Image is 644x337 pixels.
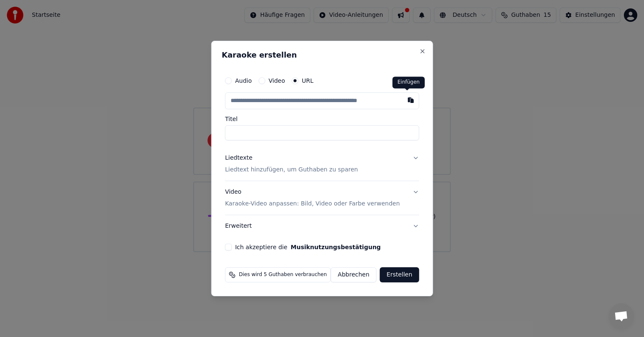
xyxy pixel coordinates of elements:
div: Liedtexte [225,154,252,162]
p: Liedtext hinzufügen, um Guthaben zu sparen [225,166,358,174]
button: LiedtexteLiedtext hinzufügen, um Guthaben zu sparen [225,147,419,181]
label: Titel [225,116,419,122]
div: Video [225,188,400,208]
p: Karaoke-Video anpassen: Bild, Video oder Farbe verwenden [225,200,400,208]
span: Dies wird 5 Guthaben verbrauchen [239,271,327,278]
h2: Karaoke erstellen [222,51,423,59]
label: URL [302,78,314,84]
label: Audio [235,78,252,84]
label: Video [268,78,285,84]
button: Erweitert [225,215,419,237]
label: Ich akzeptiere die [235,244,381,250]
button: Ich akzeptiere die [291,244,381,250]
button: VideoKaraoke-Video anpassen: Bild, Video oder Farbe verwenden [225,181,419,215]
button: Erstellen [380,267,419,282]
div: Einfügen [392,76,425,88]
button: Abbrechen [331,267,377,282]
